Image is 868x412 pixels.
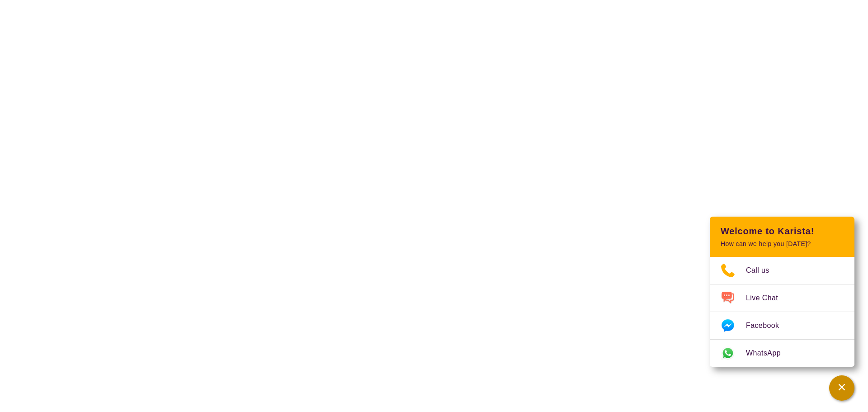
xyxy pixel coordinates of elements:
[710,257,854,367] ul: Choose channel
[721,226,844,237] h2: Welcome to Karista!
[746,266,780,275] span: Call us
[710,217,854,367] div: Channel Menu
[746,294,789,302] span: Live Chat
[829,375,854,401] button: Channel Menu
[721,240,844,248] p: How can we help you [DATE]?
[710,340,854,367] a: Web link opens in a new tab.
[746,322,790,330] span: Facebook
[746,349,792,357] span: WhatsApp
